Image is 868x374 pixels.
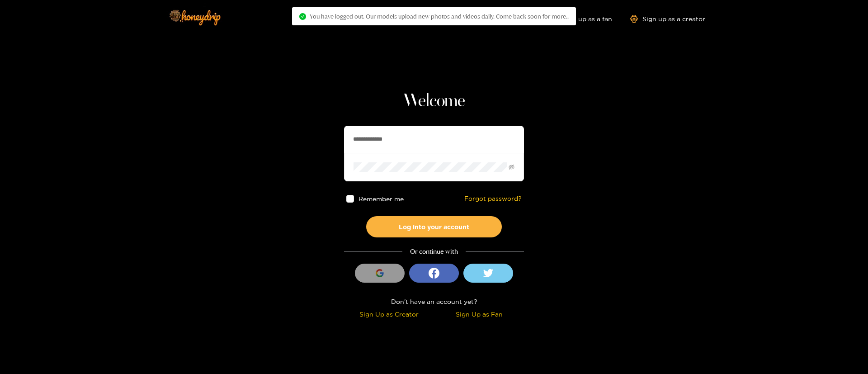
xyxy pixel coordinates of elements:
button: Log into your account [366,216,502,237]
span: Remember me [359,195,404,202]
span: You have logged out. Our models upload new photos and videos daily. Come back soon for more.. [310,13,569,20]
div: Don't have an account yet? [344,296,524,307]
span: check-circle [299,13,306,20]
h1: Welcome [344,90,524,112]
span: eye-invisible [509,164,514,170]
div: Sign Up as Fan [436,309,522,319]
a: Sign up as a fan [550,15,612,23]
a: Forgot password? [464,195,522,203]
div: Or continue with [344,246,524,257]
div: Sign Up as Creator [346,309,432,319]
a: Sign up as a creator [630,15,705,23]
